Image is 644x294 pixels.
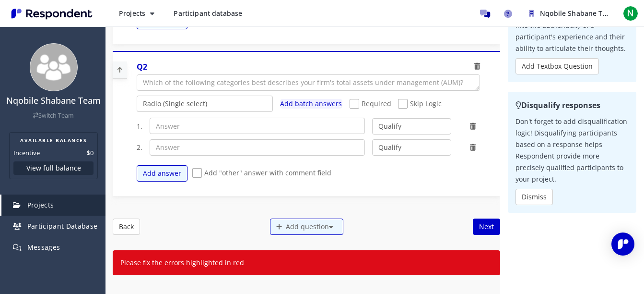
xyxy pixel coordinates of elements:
[398,99,442,110] span: Skip Logic
[150,139,365,156] input: Answer
[166,5,250,22] a: Participant database
[611,233,634,256] div: Open Intercom Messenger
[270,219,343,235] div: Add question
[27,221,98,231] span: Participant Database
[521,5,617,22] button: Nqobile Shabane Team
[137,143,142,152] span: 2.
[150,118,365,134] input: Answer
[137,122,142,131] span: 1.
[6,96,101,106] h4: Nqobile Shabane Team
[174,9,242,18] span: Participant database
[475,4,494,23] a: Message participants
[350,99,391,110] span: Required
[498,4,517,23] a: Help and support
[120,258,492,268] p: Please fix the errors highlighted in red
[192,168,331,180] span: Add "other" answer with comment field
[623,6,638,21] span: N
[30,43,78,91] img: team_avatar_256.png
[280,99,342,109] a: Add batch answers
[515,116,629,185] p: Don't forget to add disqualification logic! Disqualifying participants based on a response helps ...
[33,111,74,120] a: Switch Team
[8,6,96,22] img: Respondent
[9,132,98,179] section: Balance summary
[621,5,640,22] button: N
[27,243,60,252] span: Messages
[280,99,342,108] span: Add batch answers
[113,219,140,235] button: Back
[137,75,480,90] textarea: Which of the following categories best describes your firm's total assets under management (AUM)?
[119,9,145,18] span: Projects
[137,165,187,182] button: Add answer
[515,189,553,205] button: Dismiss
[515,58,599,74] button: Add Textbox Question
[111,5,162,22] button: Projects
[13,136,94,144] h2: AVAILABLE BALANCES
[13,148,40,158] dt: Incentive
[27,200,54,209] span: Projects
[137,61,147,73] div: Q2
[540,9,617,18] span: Nqobile Shabane Team
[13,161,94,175] button: View full balance
[515,8,629,54] p: Textbox questions can give insight into the authenticity of a participant's experience and their ...
[87,148,94,158] dd: $0
[473,219,500,235] button: Next
[515,99,629,111] h2: Disqualify responses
